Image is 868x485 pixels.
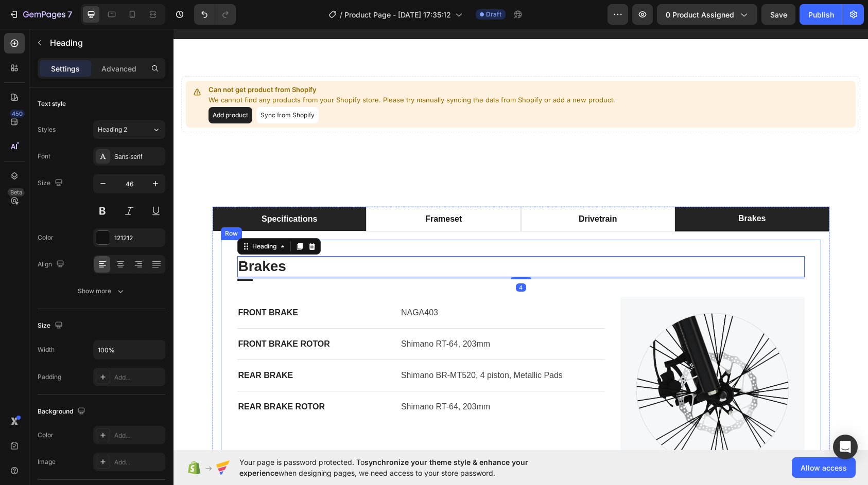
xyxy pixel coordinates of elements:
p: Shimano BR-MT520, 4 piston, Metallic Pads [228,340,430,353]
p: FRONT BRAKE [65,278,209,290]
button: 0 product assigned [657,4,757,25]
div: Background [38,405,88,419]
button: Allow access [792,457,856,478]
div: frameset [250,183,290,198]
span: Heading 2 [98,125,127,134]
p: Advanced [101,63,136,74]
span: Save [770,10,787,19]
button: Save [761,4,795,25]
div: Color [38,430,54,440]
div: Beta [8,188,25,196]
button: Show more [38,282,165,300]
span: 0 product assigned [666,9,734,20]
div: drivetrain [404,183,445,198]
p: FRONT BRAKE ROTOR [65,309,209,321]
span: Your page is password protected. To when designing pages, we need access to your store password. [239,457,568,478]
div: 450 [10,110,25,118]
div: Size [38,319,65,333]
div: Add... [114,373,163,382]
div: Align [38,258,66,272]
div: Publish [808,9,834,20]
div: Sans-serif [114,152,163,161]
span: Draft [486,10,501,19]
button: Publish [800,4,843,25]
div: Show more [78,286,126,296]
div: Open Intercom Messenger [833,435,858,459]
p: NAGA403 [228,278,430,290]
div: Padding [38,372,61,382]
p: 7 [67,8,72,21]
div: Size [38,176,65,190]
div: Font [38,152,50,161]
iframe: Design area [173,29,868,450]
input: Auto [94,340,165,359]
p: Shimano RT-64, 203mm [228,309,430,321]
span: Allow access [801,462,847,473]
button: Heading 2 [93,120,165,139]
div: 121212 [114,233,163,243]
div: Image [38,457,56,466]
p: Settings [51,63,80,74]
p: REAR BRAKE ROTOR [65,372,209,384]
p: Brakes [65,228,630,247]
div: Add... [114,431,163,440]
p: Heading [50,37,161,49]
div: Add... [114,458,163,467]
span: / [340,9,342,20]
button: 7 [4,4,77,25]
div: brakes [563,182,594,197]
div: Styles [38,125,56,134]
div: Color [38,233,54,242]
div: Width [38,345,55,354]
span: Product Page - [DATE] 17:35:12 [344,9,451,20]
div: Text style [38,99,66,109]
span: synchronize your theme style & enhance your experience [239,458,528,477]
div: Heading [77,213,105,222]
p: REAR BRAKE [65,340,209,353]
img: Alt Image [447,268,631,452]
div: 4 [342,255,353,263]
p: Shimano RT-64, 203mm [228,372,430,384]
div: Rich Text Editor. Editing area: main [227,277,431,291]
div: Undo/Redo [194,4,236,25]
div: Row [49,200,66,209]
